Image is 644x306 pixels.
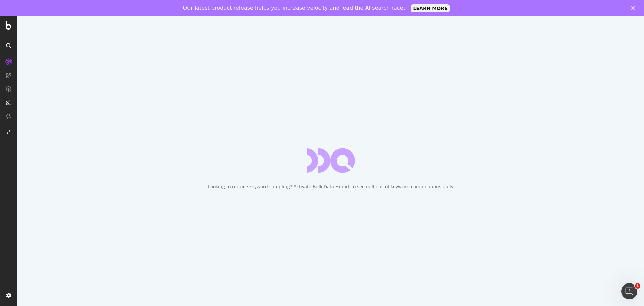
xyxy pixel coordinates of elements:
div: Looking to reduce keyword sampling? Activate Bulk Data Export to see millions of keyword combinat... [208,183,453,190]
a: LEARN MORE [411,4,450,12]
div: Our latest product release helps you increase velocity and lead the AI search race. [183,5,405,11]
div: animation [307,148,355,173]
span: 1 [635,283,640,289]
iframe: Intercom live chat [621,283,637,299]
div: Close [631,6,638,10]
